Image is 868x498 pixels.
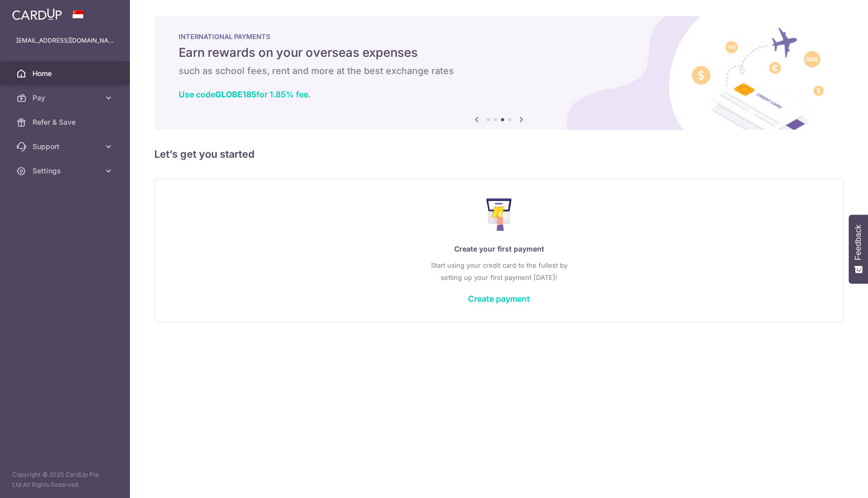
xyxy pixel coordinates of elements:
p: [EMAIL_ADDRESS][DOMAIN_NAME] [16,35,114,46]
span: Settings [32,166,99,176]
a: Use codeGLOBE185for 1.85% fee. [179,89,311,99]
img: International Payment Banner [154,16,844,130]
span: Support [32,141,99,152]
span: Home [32,68,99,79]
p: Start using your credit card to the fullest by setting up your first payment [DATE]! [175,259,823,283]
p: INTERNATIONAL PAYMENTS [179,32,819,41]
img: CardUp [12,8,62,20]
iframe: Opens a widget where you can find more information [803,468,858,493]
h5: Let’s get you started [154,146,844,162]
h5: Earn rewards on your overseas expenses [179,45,819,61]
h6: such as school fees, rent and more at the best exchange rates [179,65,819,77]
button: Feedback - Show survey [849,215,868,283]
b: GLOBE185 [215,89,256,99]
span: Pay [32,93,99,103]
span: Feedback [854,225,863,260]
span: Refer & Save [32,117,99,127]
a: Create payment [468,294,530,304]
img: Make Payment [486,198,512,231]
p: Create your first payment [175,243,823,255]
